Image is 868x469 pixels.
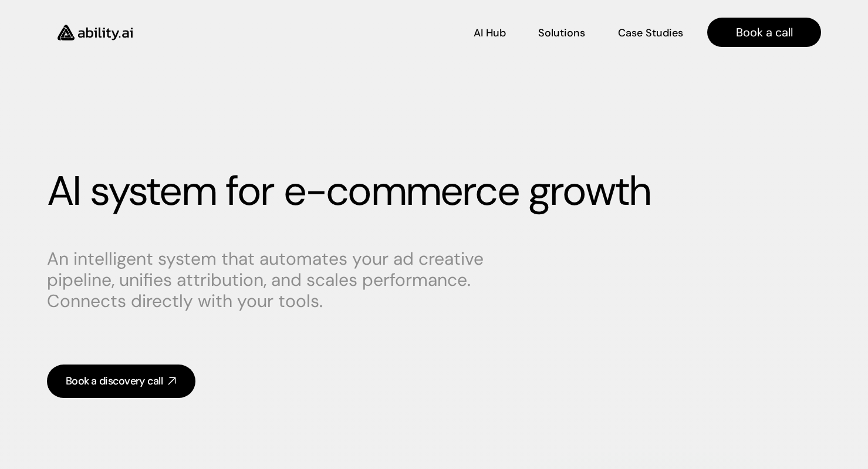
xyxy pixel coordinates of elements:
[618,26,683,41] p: Case Studies
[538,22,585,43] a: Solutions
[47,167,821,216] h1: AI system for e-commerce growth
[538,26,585,41] p: Solutions
[474,26,506,41] p: AI Hub
[736,24,793,41] p: Book a call
[77,110,160,122] h3: Ready-to-use in Slack
[617,22,684,43] a: Case Studies
[66,374,163,389] div: Book a discovery call
[47,365,195,398] a: Book a discovery call
[47,248,493,312] p: An intelligent system that automates your ad creative pipeline, unifies attribution, and scales p...
[474,22,506,43] a: AI Hub
[149,18,821,47] nav: Main navigation
[707,18,821,47] a: Book a call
